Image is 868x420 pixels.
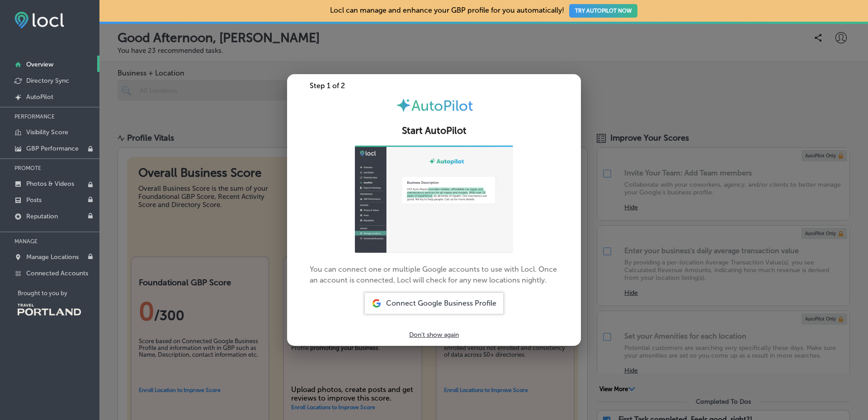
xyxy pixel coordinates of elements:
h2: Start AutoPilot [298,125,570,137]
p: AutoPilot [26,93,53,101]
p: Posts [26,196,42,204]
p: Reputation [26,212,58,220]
p: Overview [26,61,53,68]
p: Brought to you by [18,290,99,297]
p: You can connect one or multiple Google accounts to use with Locl. Once an account is connected, L... [310,146,558,286]
p: Visibility Score [26,128,68,136]
p: Photos & Videos [26,180,74,188]
img: autopilot-icon [396,97,411,113]
img: Travel Portland [18,304,81,316]
p: Manage Locations [26,253,79,261]
span: Connect Google Business Profile [386,299,496,307]
p: Directory Sync [26,77,69,85]
img: ap-gif [355,146,513,253]
p: GBP Performance [26,145,79,152]
div: Step 1 of 2 [287,81,581,90]
span: AutoPilot [411,97,473,114]
img: fda3e92497d09a02dc62c9cd864e3231.png [14,12,64,28]
p: Don't show again [409,331,459,339]
p: Connected Accounts [26,269,88,277]
button: TRY AUTOPILOT NOW [569,4,637,18]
